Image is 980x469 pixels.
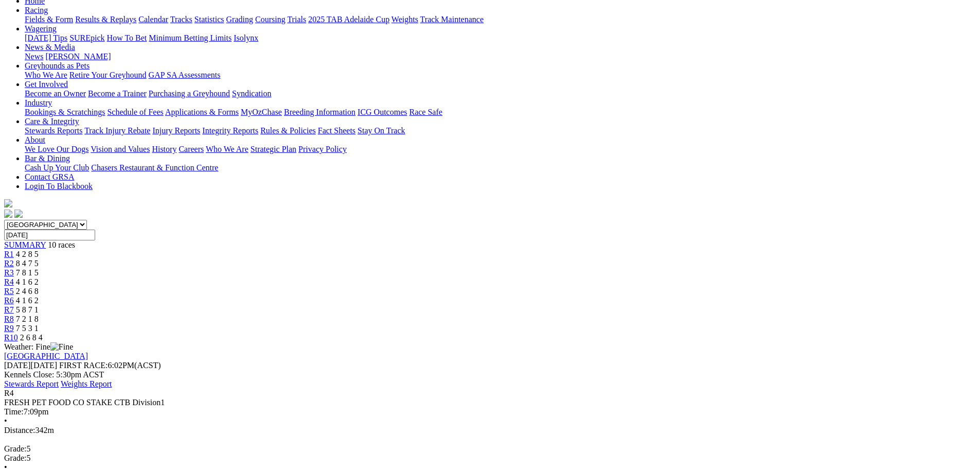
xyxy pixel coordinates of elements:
[16,305,39,314] span: 5 8 7 1
[88,89,147,98] a: Become a Trainer
[69,33,104,42] a: SUREpick
[25,172,74,181] a: Contact GRSA
[4,268,14,277] a: R3
[16,315,39,323] span: 7 2 1 8
[16,277,39,286] span: 4 1 6 2
[318,126,355,135] a: Fact Sheets
[91,163,218,172] a: Chasers Restaurant & Function Centre
[25,6,48,14] a: Racing
[91,145,150,153] a: Vision and Values
[4,240,46,249] a: SUMMARY
[4,333,18,342] a: R10
[48,240,75,249] span: 10 races
[4,407,976,416] div: 7:09pm
[4,199,12,207] img: logo-grsa-white.png
[107,108,163,116] a: Schedule of Fees
[61,379,112,388] a: Weights Report
[4,398,976,407] div: FRESH PET FOOD CO STAKE CTB Division1
[138,15,168,24] a: Calendar
[152,145,176,153] a: History
[4,305,14,314] a: R7
[25,52,976,61] div: News & Media
[4,389,14,397] span: R4
[25,80,68,89] a: Get Involved
[25,61,90,70] a: Greyhounds as Pets
[16,324,39,333] span: 7 5 3 1
[16,250,39,258] span: 4 2 8 5
[4,426,976,435] div: 342m
[4,277,14,286] a: R4
[149,89,230,98] a: Purchasing a Greyhound
[45,52,111,61] a: [PERSON_NAME]
[260,126,316,135] a: Rules & Policies
[25,163,976,172] div: Bar & Dining
[25,33,976,43] div: Wagering
[4,259,14,268] a: R2
[358,126,405,135] a: Stay On Track
[4,250,14,258] a: R1
[255,15,286,24] a: Coursing
[287,15,306,24] a: Trials
[16,287,39,296] span: 2 4 6 8
[107,33,147,42] a: How To Bet
[25,117,79,126] a: Care & Integrity
[25,71,67,79] a: Who We Are
[4,230,95,240] input: Select date
[25,43,75,51] a: News & Media
[194,15,224,24] a: Statistics
[284,108,355,116] a: Breeding Information
[25,98,52,107] a: Industry
[226,15,253,24] a: Grading
[4,416,7,425] span: •
[25,135,45,144] a: About
[20,333,43,342] span: 2 6 8 4
[84,126,150,135] a: Track Injury Rebate
[4,352,88,360] a: [GEOGRAPHIC_DATA]
[25,52,43,61] a: News
[202,126,258,135] a: Integrity Reports
[25,15,73,24] a: Fields & Form
[4,370,976,379] div: Kennels Close: 5:30pm ACST
[25,154,70,163] a: Bar & Dining
[25,71,976,80] div: Greyhounds as Pets
[25,145,976,154] div: About
[4,361,57,370] span: [DATE]
[25,126,976,135] div: Care & Integrity
[409,108,442,116] a: Race Safe
[25,33,67,42] a: [DATE] Tips
[25,126,82,135] a: Stewards Reports
[358,108,407,116] a: ICG Outcomes
[4,426,35,435] span: Distance:
[4,210,12,218] img: facebook.svg
[25,24,57,33] a: Wagering
[170,15,192,24] a: Tracks
[59,361,161,370] span: 6:02PM(ACST)
[25,89,86,98] a: Become an Owner
[4,315,14,323] span: R8
[4,296,14,305] a: R6
[4,324,14,333] a: R9
[152,126,200,135] a: Injury Reports
[232,89,271,98] a: Syndication
[4,444,976,454] div: 5
[4,287,14,296] a: R5
[25,89,976,98] div: Get Involved
[4,361,31,370] span: [DATE]
[4,407,24,416] span: Time:
[25,108,105,116] a: Bookings & Scratchings
[4,379,59,388] a: Stewards Report
[16,296,39,305] span: 4 1 6 2
[25,15,976,24] div: Racing
[206,145,248,153] a: Who We Are
[391,15,418,24] a: Weights
[59,361,108,370] span: FIRST RACE:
